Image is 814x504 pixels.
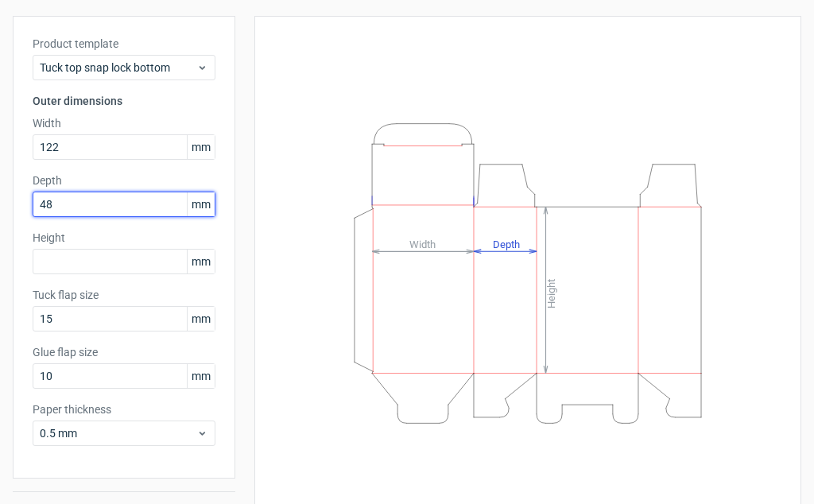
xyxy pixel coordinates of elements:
[187,192,215,216] span: mm
[40,425,196,441] span: 0.5 mm
[33,93,215,109] h3: Outer dimensions
[409,238,436,250] tspan: Width
[33,230,215,246] label: Height
[187,135,215,159] span: mm
[187,307,215,331] span: mm
[545,278,557,308] tspan: Height
[40,60,196,76] span: Tuck top snap lock bottom
[33,401,215,417] label: Paper thickness
[33,36,215,52] label: Product template
[187,250,215,273] span: mm
[33,173,215,188] label: Depth
[33,115,215,131] label: Width
[187,364,215,388] span: mm
[33,287,215,303] label: Tuck flap size
[33,344,215,360] label: Glue flap size
[493,238,520,250] tspan: Depth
